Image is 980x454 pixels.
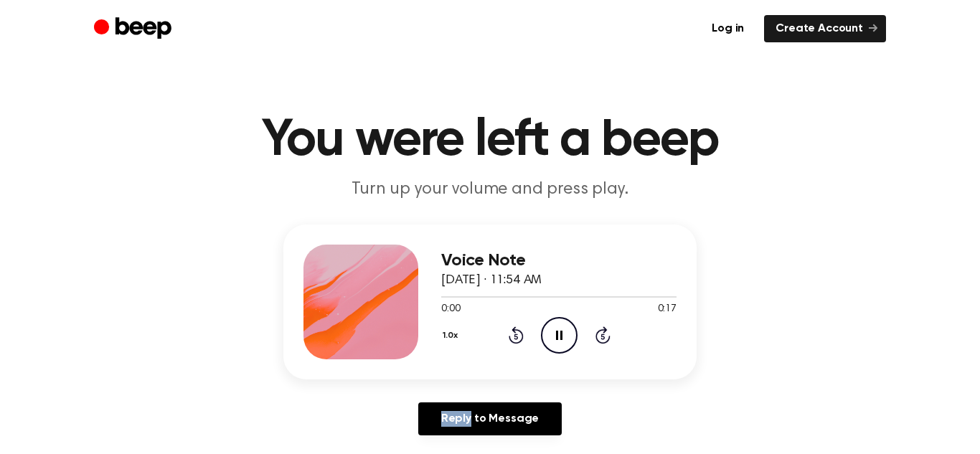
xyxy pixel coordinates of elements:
h1: You were left a beep [123,115,857,166]
span: 0:17 [658,302,677,317]
a: Reply to Message [418,402,562,435]
button: 1.0x [441,323,463,348]
span: 0:00 [441,302,460,317]
a: Log in [700,15,755,42]
a: Create Account [764,15,886,42]
a: Beep [94,15,175,43]
p: Turn up your volume and press play. [215,178,765,202]
span: [DATE] · 11:54 AM [441,274,542,287]
h3: Voice Note [441,251,677,270]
